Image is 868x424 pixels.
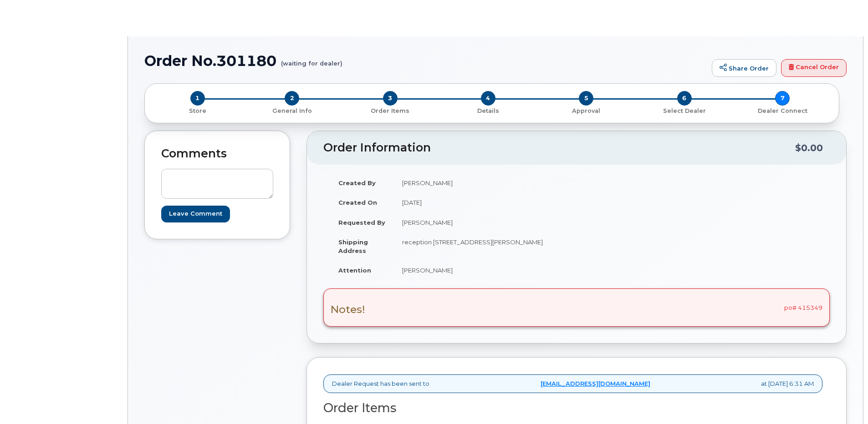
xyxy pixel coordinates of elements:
[341,106,439,115] a: 3 Order Items
[161,206,230,222] input: Leave Comment
[394,173,570,193] td: [PERSON_NAME]
[331,304,365,315] h3: Notes!
[439,106,537,115] a: 4 Details
[677,91,692,106] span: 6
[243,106,341,115] a: 2 General Info
[345,107,435,115] p: Order Items
[338,238,368,254] strong: Shipping Address
[156,107,239,115] p: Store
[281,53,342,67] small: (waiting for dealer)
[712,59,776,77] a: Share Order
[481,91,495,106] span: 4
[394,192,570,212] td: [DATE]
[541,379,650,388] a: [EMAIL_ADDRESS][DOMAIN_NAME]
[394,260,570,280] td: [PERSON_NAME]
[144,53,707,69] h1: Order No.301180
[781,59,847,77] a: Cancel Order
[323,288,830,327] div: po# 415349
[635,106,733,115] a: 6 Select Dealer
[152,106,243,115] a: 1 Store
[394,212,570,232] td: [PERSON_NAME]
[338,219,385,226] strong: Requested By
[323,141,795,154] h2: Order Information
[323,401,822,415] h2: Order Items
[190,91,205,106] span: 1
[338,179,376,187] strong: Created By
[443,107,533,115] p: Details
[639,107,730,115] p: Select Dealer
[579,91,593,106] span: 5
[795,139,823,156] div: $0.00
[537,106,635,115] a: 5 Approval
[383,91,398,106] span: 3
[338,199,377,206] strong: Created On
[338,267,371,274] strong: Attention
[394,232,570,260] td: reception [STREET_ADDRESS][PERSON_NAME]
[246,107,337,115] p: General Info
[161,147,273,160] h2: Comments
[285,91,299,106] span: 2
[541,107,632,115] p: Approval
[323,374,822,393] div: Dealer Request has been sent to at [DATE] 6:31 AM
